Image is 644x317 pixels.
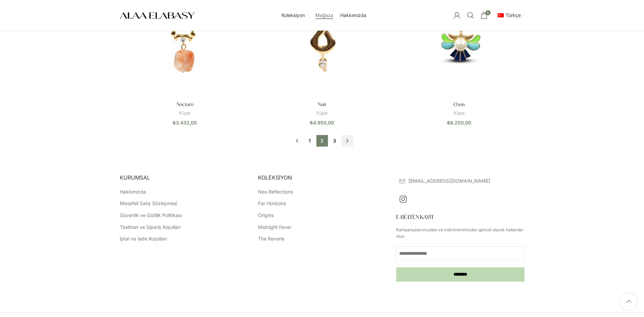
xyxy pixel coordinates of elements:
[396,246,524,261] input: E-posta adresi *
[198,9,450,22] div: Ana yönlendirici
[120,224,181,231] a: Teslimat ve Sipariş Koşulları
[340,9,366,22] a: Hakkımızda
[316,110,328,116] a: Küpe
[173,120,197,126] bdi: 3.432,00
[396,227,524,239] p: Kampanyalarımızdan ve indirimlerimizden güncel olarak haberdar olun.
[329,135,341,147] a: Sayfa 3
[179,110,190,116] a: Küpe
[342,135,353,147] a: →
[493,9,528,22] div: İkincil navigasyon
[304,135,315,147] a: Sayfa 1
[477,9,491,22] a: 0
[315,9,333,22] a: Mağaza
[315,12,333,19] span: Mağaza
[291,135,303,147] a: ←
[447,120,450,126] span: ₺
[258,224,292,231] a: Midnight Fever
[316,135,328,147] span: Sayfa 2
[258,188,294,195] a: Neo Reflections
[620,293,637,310] a: Başa kaydır düğmesi
[447,120,471,126] bdi: 8.250,00
[281,12,305,19] span: Koleksiyon
[281,9,309,22] a: Koleksiyon
[120,12,195,18] a: Site logo
[120,235,168,242] a: İptal ve İade Koşulları
[310,120,313,126] span: ₺
[177,101,194,107] a: Nocturn
[258,200,287,207] a: Far Horizons
[505,12,521,18] span: Türkçe
[120,200,178,207] a: Mesafeli Satış Sözleşmesi
[485,10,491,15] span: 0
[318,101,326,107] a: Nuit
[454,101,465,107] a: Oasis
[396,192,410,207] a: Instagram sosyal bağlantısı
[120,188,147,195] a: Hakkımızda
[496,9,525,22] a: tr_TRTürkçe
[258,235,285,242] a: The Reverie
[120,212,182,219] a: Güvenlik ve Gizlilik Politikası
[120,135,525,147] nav: Ürün Sayfalandırma
[258,212,274,219] a: Origins
[340,12,366,19] span: Hakkımızda
[498,13,504,17] img: Türkçe
[310,120,334,126] bdi: 4.950,00
[173,120,176,126] span: ₺
[464,9,477,22] a: Arama
[454,110,465,116] a: Küpe
[400,177,524,185] a: Liste öğesi bağlantısı
[120,174,248,181] h5: KURUMSAL
[258,174,386,181] h5: KOLEKSİYON
[396,214,524,220] h3: E-BÜLTEN KAYIT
